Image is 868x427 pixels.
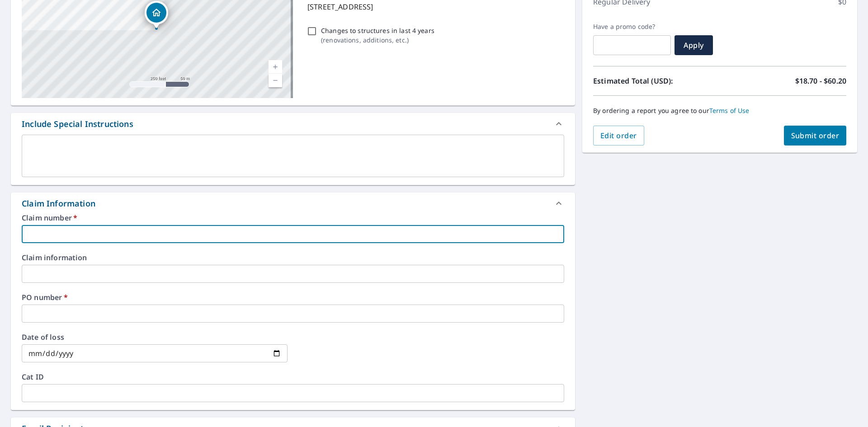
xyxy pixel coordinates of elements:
[11,192,575,214] div: Claim Information
[22,197,95,210] div: Claim Information
[675,35,713,55] button: Apply
[22,294,564,301] label: PO number
[22,214,564,221] label: Claim number
[791,131,840,141] span: Submit order
[321,26,434,35] p: Changes to structures in last 4 years
[709,106,750,115] a: Terms of Use
[795,75,846,86] p: $18.70 - $60.20
[593,75,720,86] p: Estimated Total (USD):
[307,1,561,12] p: [STREET_ADDRESS]
[145,1,168,29] div: Dropped pin, building 1, Residential property, 55 S Cottage St Porterville, CA 93257
[22,254,564,261] label: Claim information
[22,118,133,130] div: Include Special Instructions
[269,74,282,87] a: Current Level 17, Zoom Out
[593,126,644,145] button: Edit order
[593,23,671,31] label: Have a promo code?
[784,126,847,145] button: Submit order
[11,113,575,135] div: Include Special Instructions
[269,60,282,74] a: Current Level 17, Zoom In
[321,35,434,45] p: ( renovations, additions, etc. )
[682,40,706,50] span: Apply
[22,373,564,380] label: Cat ID
[600,131,637,141] span: Edit order
[22,333,288,341] label: Date of loss
[593,107,846,115] p: By ordering a report you agree to our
